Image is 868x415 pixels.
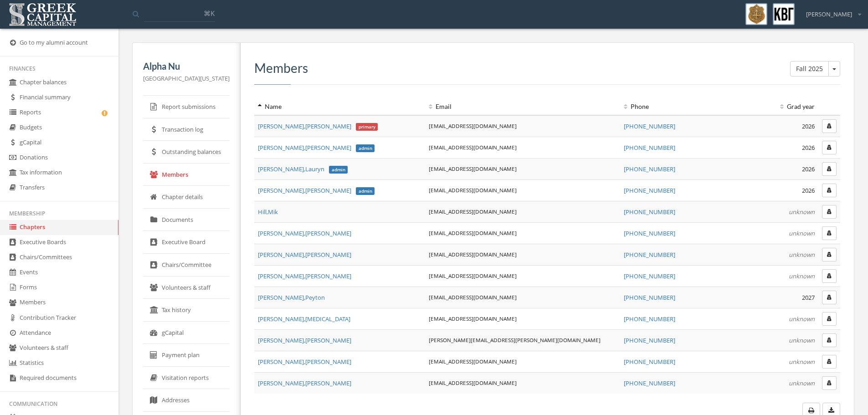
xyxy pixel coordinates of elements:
th: Phone [620,98,734,115]
span: [PERSON_NAME] , [PERSON_NAME] [258,272,351,280]
a: [PHONE_NUMBER] [624,379,675,387]
a: [PHONE_NUMBER] [624,229,675,237]
a: [PERSON_NAME],[PERSON_NAME] [258,336,351,344]
a: [PHONE_NUMBER] [624,165,675,173]
a: [EMAIL_ADDRESS][DOMAIN_NAME] [429,251,517,258]
span: admin [356,187,375,195]
a: [PERSON_NAME],Peyton [258,293,325,302]
a: Addresses [143,389,230,412]
a: [EMAIL_ADDRESS][DOMAIN_NAME] [429,229,517,236]
em: unknown [789,251,815,259]
span: admin [329,166,348,174]
span: [PERSON_NAME] , [PERSON_NAME] [258,229,351,237]
a: [PHONE_NUMBER] [624,336,675,344]
button: Fall 2025 [790,61,829,77]
a: [EMAIL_ADDRESS][DOMAIN_NAME] [429,272,517,279]
a: [PERSON_NAME],Laurynadmin [258,165,348,173]
th: Grad year [734,98,818,115]
span: [PERSON_NAME] , [PERSON_NAME] [258,122,378,130]
span: [PERSON_NAME] , [PERSON_NAME] [258,251,351,259]
span: [PERSON_NAME] , Peyton [258,293,325,302]
span: [PERSON_NAME] , [PERSON_NAME] [258,186,375,195]
a: [EMAIL_ADDRESS][DOMAIN_NAME] [429,143,517,151]
em: unknown [789,208,815,216]
a: [PHONE_NUMBER] [624,122,675,130]
a: Members [143,164,230,186]
a: [PERSON_NAME],[PERSON_NAME] [258,251,351,259]
em: unknown [789,336,815,344]
a: [PHONE_NUMBER] [624,186,675,195]
th: Name [254,98,425,115]
div: [PERSON_NAME] [800,3,861,19]
span: [PERSON_NAME] , [MEDICAL_DATA] [258,315,350,323]
a: [EMAIL_ADDRESS][DOMAIN_NAME] [429,122,517,129]
a: [PHONE_NUMBER] [624,251,675,259]
span: [PERSON_NAME] , Lauryn [258,165,348,173]
span: primary [356,123,378,131]
a: gCapital [143,322,230,344]
td: 2026 [734,137,818,158]
em: unknown [789,315,815,323]
span: [PERSON_NAME] , [PERSON_NAME] [258,358,351,366]
p: [GEOGRAPHIC_DATA][US_STATE] [143,73,230,83]
a: [PERSON_NAME][EMAIL_ADDRESS][PERSON_NAME][DOMAIN_NAME] [429,336,601,343]
a: [EMAIL_ADDRESS][DOMAIN_NAME] [429,358,517,365]
a: [EMAIL_ADDRESS][DOMAIN_NAME] [429,379,517,386]
a: [PHONE_NUMBER] [624,272,675,280]
a: [PERSON_NAME],[MEDICAL_DATA] [258,315,350,323]
button: Fall 2025 [828,61,840,77]
span: admin [356,144,375,153]
a: [EMAIL_ADDRESS][DOMAIN_NAME] [429,165,517,172]
span: [PERSON_NAME] , [PERSON_NAME] [258,336,351,344]
a: [PERSON_NAME],[PERSON_NAME] [258,229,351,237]
a: [PHONE_NUMBER] [624,315,675,323]
a: [PERSON_NAME],[PERSON_NAME] [258,379,351,387]
span: [PERSON_NAME] , [PERSON_NAME] [258,379,351,387]
span: [PERSON_NAME] [806,10,852,19]
em: unknown [789,379,815,387]
a: Executive Board [143,231,230,254]
a: [PERSON_NAME],[PERSON_NAME]primary [258,122,378,130]
a: Report submissions [143,96,230,118]
a: [EMAIL_ADDRESS][DOMAIN_NAME] [429,208,517,215]
td: 2027 [734,287,818,308]
a: Chairs/Committee [143,254,230,277]
em: unknown [789,229,815,237]
em: unknown [789,358,815,366]
a: [EMAIL_ADDRESS][DOMAIN_NAME] [429,293,517,301]
span: ⌘K [204,9,215,18]
a: Outstanding balances [143,141,230,164]
em: unknown [789,272,815,280]
a: Transaction log [143,118,230,141]
h3: Members [254,61,840,75]
a: [PERSON_NAME],[PERSON_NAME] [258,272,351,280]
a: [PHONE_NUMBER] [624,208,675,216]
a: Documents [143,209,230,231]
a: [PERSON_NAME],[PERSON_NAME]admin [258,186,375,195]
a: [EMAIL_ADDRESS][DOMAIN_NAME] [429,186,517,194]
a: Visitation reports [143,367,230,389]
span: Hill , Mik [258,208,278,216]
a: Chapter details [143,186,230,209]
a: Tax history [143,299,230,322]
td: 2026 [734,158,818,179]
a: [PHONE_NUMBER] [624,293,675,302]
a: Payment plan [143,344,230,367]
a: Volunteers & staff [143,277,230,299]
h5: Alpha Nu [143,61,230,71]
a: [PHONE_NUMBER] [624,358,675,366]
span: [PERSON_NAME] , [PERSON_NAME] [258,143,375,152]
a: Hill,Mik [258,208,278,216]
th: Email [425,98,620,115]
a: [PERSON_NAME],[PERSON_NAME] [258,358,351,366]
td: 2026 [734,179,818,201]
a: [EMAIL_ADDRESS][DOMAIN_NAME] [429,315,517,322]
td: 2026 [734,115,818,137]
a: [PHONE_NUMBER] [624,143,675,152]
a: [PERSON_NAME],[PERSON_NAME]admin [258,143,375,152]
